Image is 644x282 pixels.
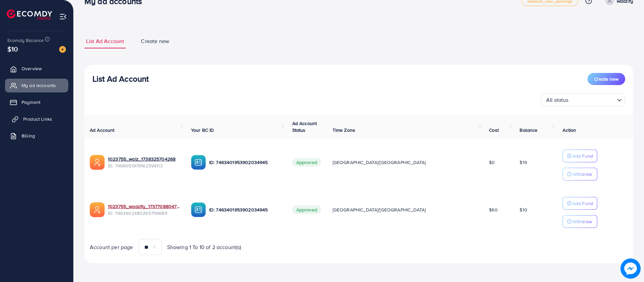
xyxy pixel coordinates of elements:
[520,206,527,213] span: $10
[108,203,180,210] a: 1023755_waazify_1737708804793
[563,127,576,133] span: Action
[92,74,149,84] h3: List Ad Account
[86,37,124,45] span: List Ad Account
[571,94,614,105] input: Search for option
[23,116,52,122] span: Product Links
[22,65,42,72] span: Overview
[5,112,68,126] a: Product Links
[7,44,18,54] span: $10
[108,162,180,169] span: ID: 7466051976162394113
[292,120,317,133] span: Ad Account Status
[572,199,593,207] p: Add Fund
[563,150,597,162] button: Add Fund
[90,127,115,133] span: Ad Account
[541,93,625,107] div: Search for option
[489,127,499,133] span: Cost
[191,127,214,133] span: Your BC ID
[7,9,52,20] img: logo
[5,129,68,143] a: Billing
[572,170,592,178] p: Withdraw
[191,202,206,217] img: ic-ba-acc.ded83a64.svg
[22,99,40,106] span: Payment
[167,243,241,251] span: Showing 1 To 10 of 2 account(s)
[90,243,133,251] span: Account per page
[563,197,597,210] button: Add Fund
[333,127,355,133] span: Time Zone
[90,155,105,170] img: ic-ads-acc.e4c84228.svg
[108,210,180,216] span: ID: 7463402480265756689
[292,205,321,214] span: Approved
[108,156,180,169] div: <span class='underline'>1023755_waiz_1738325704268</span></br>7466051976162394113
[594,76,618,82] span: Create new
[588,73,625,85] button: Create new
[191,155,206,170] img: ic-ba-acc.ded83a64.svg
[620,258,641,279] img: image
[209,206,281,214] p: ID: 7463401953902034945
[59,46,66,53] img: image
[5,79,68,92] a: My ad accounts
[7,37,44,44] span: Ecomdy Balance
[333,206,426,213] span: [GEOGRAPHIC_DATA]/[GEOGRAPHIC_DATA]
[563,168,597,180] button: Withdraw
[5,95,68,109] a: Payment
[141,37,169,45] span: Create new
[520,159,527,166] span: $19
[292,158,321,167] span: Approved
[572,152,593,160] p: Add Fund
[563,215,597,228] button: Withdraw
[209,158,281,166] p: ID: 7463401953902034945
[489,159,495,166] span: $0
[90,202,105,217] img: ic-ads-acc.e4c84228.svg
[22,132,35,139] span: Billing
[5,62,68,75] a: Overview
[22,82,56,89] span: My ad accounts
[108,156,180,162] a: 1023755_waiz_1738325704268
[59,13,67,21] img: menu
[520,127,537,133] span: Balance
[572,217,592,226] p: Withdraw
[333,159,426,166] span: [GEOGRAPHIC_DATA]/[GEOGRAPHIC_DATA]
[489,206,497,213] span: $60
[108,203,180,217] div: <span class='underline'>1023755_waazify_1737708804793</span></br>7463402480265756689
[545,95,570,105] span: All status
